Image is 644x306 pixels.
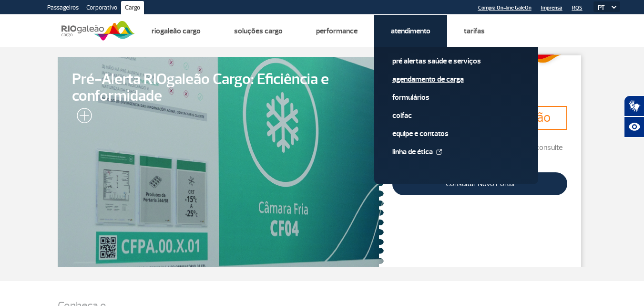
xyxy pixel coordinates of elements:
a: Atendimento [391,26,430,36]
a: Colfac [392,110,520,121]
div: Plugin de acessibilidade da Hand Talk. [624,95,644,137]
button: Abrir tradutor de língua de sinais. [624,95,644,116]
a: Corporativo [82,1,121,16]
img: leia-mais [72,108,92,127]
a: Passageiros [43,1,82,16]
button: Abrir recursos assistivos. [624,116,644,137]
img: External Link Icon [436,149,442,155]
a: Tarifas [464,26,485,36]
a: Agendamento de Carga [392,74,520,84]
a: Cargo [121,1,144,16]
a: RQS [572,5,583,11]
a: Imprensa [541,5,562,11]
a: Pré alertas Saúde e Serviços [392,56,520,66]
span: Pré-Alerta RIOgaleão Cargo: Eficiência e conformidade [72,71,369,105]
a: Performance [316,26,358,36]
a: Pré-Alerta RIOgaleão Cargo: Eficiência e conformidade [58,57,384,267]
a: Riogaleão Cargo [152,26,201,36]
a: Formulários [392,92,520,103]
a: Equipe e Contatos [392,128,520,139]
a: Soluções Cargo [234,26,283,36]
a: Linha de Ética [392,147,520,157]
a: Compra On-line GaleOn [478,5,532,11]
